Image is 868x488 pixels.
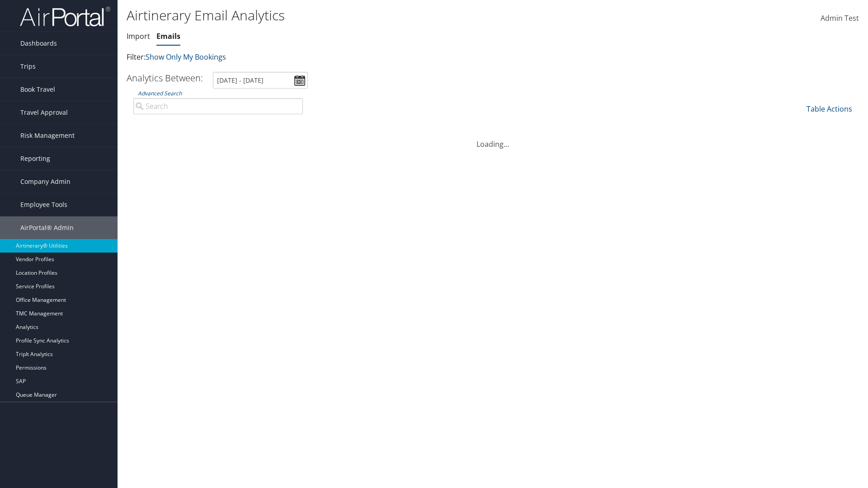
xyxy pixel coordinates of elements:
[20,216,74,239] span: AirPortal® Admin
[821,5,859,33] a: Admin Test
[20,6,110,27] img: airportal-logo.png
[821,13,859,23] span: Admin Test
[20,101,68,124] span: Travel Approval
[127,6,615,25] h1: Airtinerary Email Analytics
[20,124,75,147] span: Risk Management
[20,32,57,55] span: Dashboards
[146,52,226,62] a: Show Only My Bookings
[20,55,36,78] span: Trips
[20,78,55,101] span: Book Travel
[138,89,182,97] a: Advanced Search
[127,31,150,41] a: Import
[213,72,308,89] input: [DATE] - [DATE]
[20,147,50,170] span: Reporting
[127,72,203,84] h3: Analytics Between:
[133,98,303,114] input: Advanced Search
[127,128,859,150] div: Loading...
[20,193,67,216] span: Employee Tools
[156,31,180,41] a: Emails
[20,170,71,193] span: Company Admin
[127,52,615,63] p: Filter:
[807,104,852,114] a: Table Actions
